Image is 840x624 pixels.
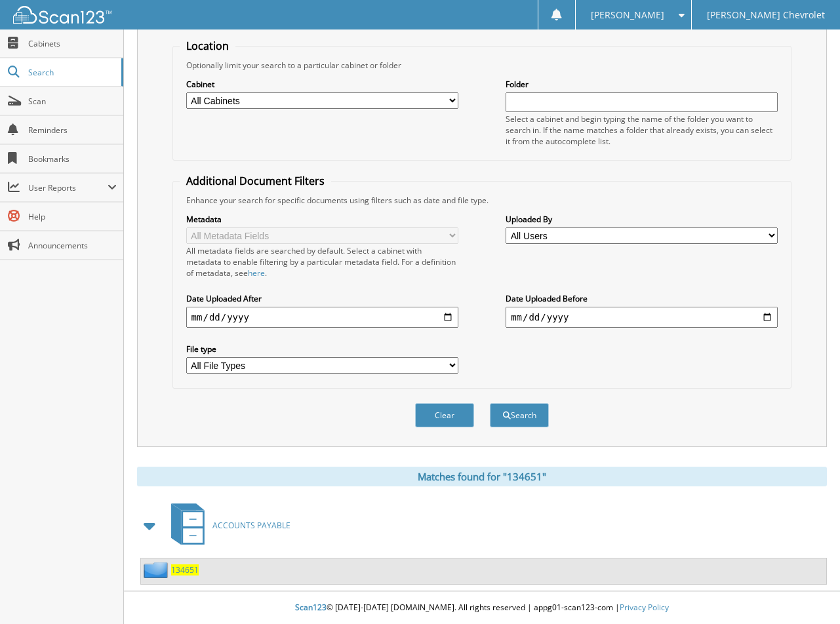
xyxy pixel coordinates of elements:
[186,293,458,304] label: Date Uploaded After
[180,174,331,188] legend: Additional Document Filters
[186,214,458,225] label: Metadata
[415,403,474,427] button: Clear
[490,403,549,427] button: Search
[506,113,778,147] div: Select a cabinet and begin typing the name of the folder you want to search in. If the name match...
[28,67,115,78] span: Search
[180,60,785,71] div: Optionally limit your search to a particular cabinet or folder
[28,153,117,165] span: Bookmarks
[124,592,840,624] div: © [DATE]-[DATE] [DOMAIN_NAME]. All rights reserved | appg01-scan123-com |
[506,293,778,304] label: Date Uploaded Before
[506,307,778,328] input: end
[163,499,290,551] a: ACCOUNTS PAYABLE
[295,602,327,613] span: Scan123
[171,564,199,575] a: 134651
[186,307,458,328] input: start
[28,38,117,49] span: Cabinets
[28,240,117,251] span: Announcements
[506,214,778,225] label: Uploaded By
[180,39,235,53] legend: Location
[620,602,669,613] a: Privacy Policy
[248,267,265,279] a: here
[506,79,778,90] label: Folder
[774,561,840,624] iframe: Chat Widget
[137,467,827,486] div: Matches found for "134651"
[180,195,785,206] div: Enhance your search for specific documents using filters such as date and file type.
[28,125,117,136] span: Reminders
[186,245,458,279] div: All metadata fields are searched by default. Select a cabinet with metadata to enable filtering b...
[591,11,664,19] span: [PERSON_NAME]
[144,562,171,578] img: folder2.png
[28,182,108,193] span: User Reports
[28,96,117,107] span: Scan
[186,79,458,90] label: Cabinet
[28,211,117,222] span: Help
[13,6,111,24] img: scan123-logo-white.svg
[707,11,825,19] span: [PERSON_NAME] Chevrolet
[212,520,290,531] span: ACCOUNTS PAYABLE
[186,343,458,355] label: File type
